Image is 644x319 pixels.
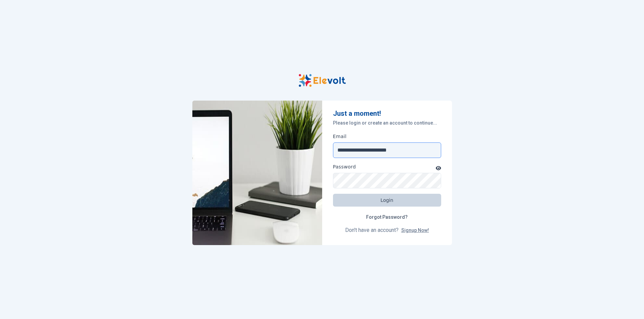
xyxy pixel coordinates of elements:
img: Elevolt [299,74,346,87]
button: Login [333,194,441,207]
p: Please login or create an account to continue... [333,119,441,126]
img: Elevolt [192,101,322,245]
p: Just a moment! [333,109,441,118]
label: Email [333,133,347,140]
label: Password [333,163,356,170]
a: Forgot Password? [361,211,413,223]
a: Signup Now! [401,228,429,233]
p: Don't have an account? [333,226,441,234]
